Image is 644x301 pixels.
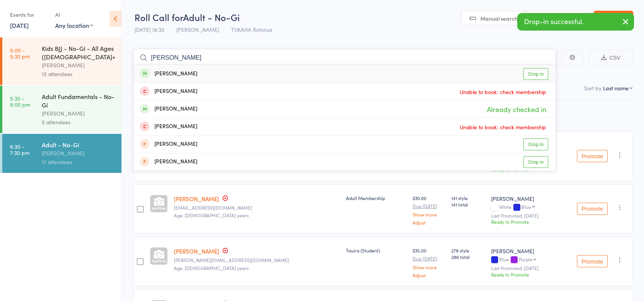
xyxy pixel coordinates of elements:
div: [PERSON_NAME] [140,87,197,96]
span: 141 style [451,195,485,201]
div: Ready to Promote [491,218,571,225]
small: jasminebrightwell31@gmail.com [174,205,340,210]
div: Blue [521,204,531,209]
a: [DATE] [10,21,29,29]
div: [PERSON_NAME] [140,105,197,114]
div: At [55,8,93,21]
button: Promote [577,150,608,162]
span: [DATE] 18:30 [134,26,164,33]
time: 6:30 - 7:30 pm [10,143,29,156]
div: Drop-in successful. [517,13,634,31]
div: Adult - No-Gi [42,140,115,149]
div: Purple [519,257,533,262]
div: [PERSON_NAME] [42,109,115,118]
time: 5:30 - 6:00 pm [10,95,30,107]
button: CSV [589,50,633,66]
div: 17 attendees [42,158,115,166]
a: Drop in [523,68,548,80]
div: Last name [603,84,629,92]
div: [PERSON_NAME] [140,158,197,166]
span: Manual search [480,15,518,22]
a: Drop in [523,156,548,168]
span: [PERSON_NAME] [176,26,219,33]
span: 278 style [451,247,485,254]
div: [PERSON_NAME] [42,61,115,70]
span: Adult - No-Gi [183,11,240,23]
div: [PERSON_NAME] [42,149,115,158]
a: Exit roll call [593,11,633,26]
small: Due [DATE] [413,203,445,209]
span: Already checked in [485,103,548,116]
span: Age: [DEMOGRAPHIC_DATA] years [174,265,249,271]
time: 5:00 - 5:30 pm [10,47,30,59]
a: Adjust [413,273,445,278]
small: Last Promoted: [DATE] [491,213,571,218]
div: [PERSON_NAME] [140,122,197,131]
div: $30.00 [413,195,445,225]
small: Due [DATE] [413,256,445,261]
a: Adjust [413,220,445,225]
div: White [491,204,571,211]
a: 6:30 -7:30 pmAdult - No-Gi[PERSON_NAME]17 attendees [2,134,121,173]
div: [PERSON_NAME] [140,140,197,149]
label: Sort by [584,84,601,92]
div: [PERSON_NAME] [491,195,571,202]
span: Roll Call for [134,11,183,23]
small: Last Promoted: [DATE] [491,265,571,271]
div: 5 attendees [42,118,115,127]
a: 5:00 -5:30 pmKids BJJ - No-Gi - All Ages ([DEMOGRAPHIC_DATA]+)[PERSON_NAME]15 attendees [2,37,121,85]
div: Adult Membership [346,195,406,201]
span: Unable to book: check membership [458,86,548,98]
span: 141 total [451,201,485,208]
span: Age: [DEMOGRAPHIC_DATA] years [174,212,249,218]
button: Promote [577,203,608,215]
a: [PERSON_NAME] [174,195,219,203]
div: 15 attendees [42,70,115,78]
div: Adult Fundamentals - No-Gi [42,92,115,109]
a: 5:30 -6:00 pmAdult Fundamentals - No-Gi[PERSON_NAME]5 attendees [2,86,121,133]
div: Blue [491,257,571,263]
a: [PERSON_NAME] [174,247,219,255]
div: Kids BJJ - No-Gi - All Ages ([DEMOGRAPHIC_DATA]+) [42,44,115,61]
small: david.dorfliger@hotmail.com [174,257,340,263]
div: Events for [10,8,48,21]
span: Unable to book: check membership [458,121,548,133]
span: 286 total [451,254,485,260]
div: [PERSON_NAME] [491,247,571,255]
a: Show more [413,265,445,270]
div: $35.00 [413,247,445,277]
a: Drop in [523,138,548,150]
div: Tauira (Student) [346,247,406,254]
span: TUKAHA Rotorua [231,26,272,33]
div: Any location [55,21,93,29]
div: Ready to Promote [491,271,571,278]
div: [PERSON_NAME] [140,70,197,78]
button: Promote [577,255,608,267]
input: Search by name [133,49,556,67]
a: Show more [413,212,445,217]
